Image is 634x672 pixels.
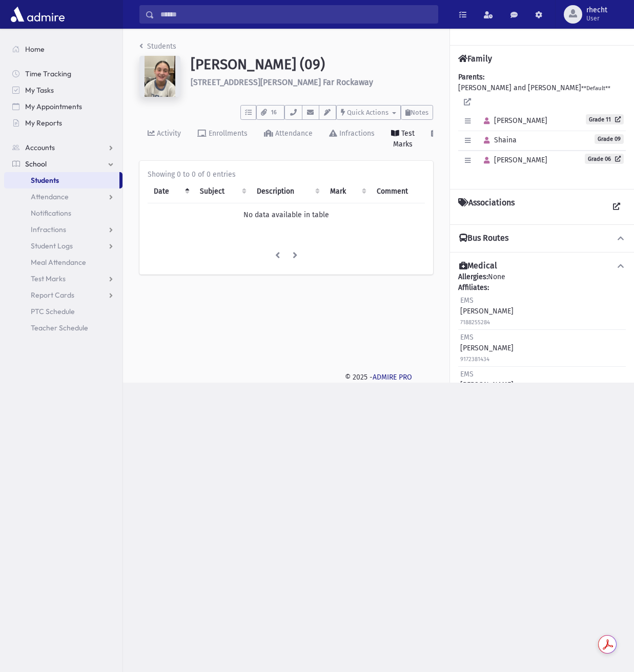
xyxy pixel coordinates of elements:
[371,180,425,203] th: Comment
[460,370,474,379] span: EMS
[4,270,122,287] a: Test Marks
[4,188,122,205] a: Attendance
[139,372,618,383] div: © 2025 -
[459,233,508,244] h4: Bus Routes
[139,42,176,51] a: Students
[31,323,88,332] span: Teacher Schedule
[148,169,425,180] div: Showing 0 to 0 of 0 entries
[324,180,371,203] th: Mark : activate to sort column ascending
[458,283,489,292] b: Affiliates:
[4,320,122,336] a: Teacher Schedule
[31,307,75,316] span: PTC Schedule
[31,176,59,185] span: Students
[4,115,122,131] a: My Reports
[383,120,423,159] a: Test Marks
[207,129,248,138] div: Enrollments
[139,56,180,97] img: w==
[337,129,375,138] div: Infractions
[31,225,66,234] span: Infractions
[189,120,256,159] a: Enrollments
[458,73,484,81] b: Parents:
[273,129,313,138] div: Attendance
[479,156,547,164] span: [PERSON_NAME]
[191,56,433,73] h1: [PERSON_NAME] (09)
[155,129,181,138] div: Activity
[31,241,73,250] span: Student Logs
[460,333,474,342] span: EMS
[31,274,66,283] span: Test Marks
[4,66,122,82] a: Time Tracking
[458,72,626,181] div: [PERSON_NAME] and [PERSON_NAME]
[4,238,122,254] a: Student Logs
[25,69,71,78] span: Time Tracking
[148,203,425,227] td: No data available in table
[460,296,474,305] span: EMS
[460,332,514,364] div: [PERSON_NAME]
[393,129,415,149] div: Test Marks
[31,290,74,300] span: Report Cards
[25,118,62,128] span: My Reports
[194,180,251,203] th: Subject: activate to sort column ascending
[4,287,122,303] a: Report Cards
[607,198,626,216] a: View all Associations
[460,356,489,363] small: 9172381434
[458,271,626,551] div: None
[25,159,47,169] span: School
[459,261,497,271] h4: Medical
[4,254,122,270] a: Meal Attendance
[268,108,280,117] span: 16
[586,114,624,124] a: Grade 11
[251,180,324,203] th: Description: activate to sort column ascending
[586,14,607,23] span: User
[25,86,54,95] span: My Tasks
[411,109,428,116] span: Notes
[4,98,122,115] a: My Appointments
[4,82,122,98] a: My Tasks
[373,373,412,382] a: ADMIRE PRO
[25,45,45,54] span: Home
[256,105,284,120] button: 16
[4,172,119,188] a: Students
[139,120,189,159] a: Activity
[4,303,122,320] a: PTC Schedule
[4,156,122,172] a: School
[586,6,607,14] span: rhecht
[31,208,71,218] span: Notifications
[401,105,433,120] button: Notes
[139,41,176,56] nav: breadcrumb
[4,41,122,57] a: Home
[154,5,438,24] input: Search
[458,198,515,216] h4: Associations
[4,221,122,238] a: Infractions
[479,136,517,144] span: Shaina
[595,134,624,144] span: Grade 09
[336,105,401,120] button: Quick Actions
[347,109,388,116] span: Quick Actions
[148,180,194,203] th: Date: activate to sort column descending
[321,120,383,159] a: Infractions
[256,120,321,159] a: Attendance
[585,154,624,164] a: Grade 06
[4,205,122,221] a: Notifications
[479,116,547,125] span: [PERSON_NAME]
[460,319,490,326] small: 7188255284
[8,4,67,25] img: AdmirePro
[460,295,514,327] div: [PERSON_NAME]
[460,369,514,401] div: [PERSON_NAME]
[191,77,433,87] h6: [STREET_ADDRESS][PERSON_NAME] Far Rockaway
[25,102,82,111] span: My Appointments
[458,233,626,244] button: Bus Routes
[458,261,626,271] button: Medical
[31,192,69,201] span: Attendance
[31,258,86,267] span: Meal Attendance
[4,139,122,156] a: Accounts
[458,272,488,281] b: Allergies:
[458,54,492,64] h4: Family
[25,143,55,152] span: Accounts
